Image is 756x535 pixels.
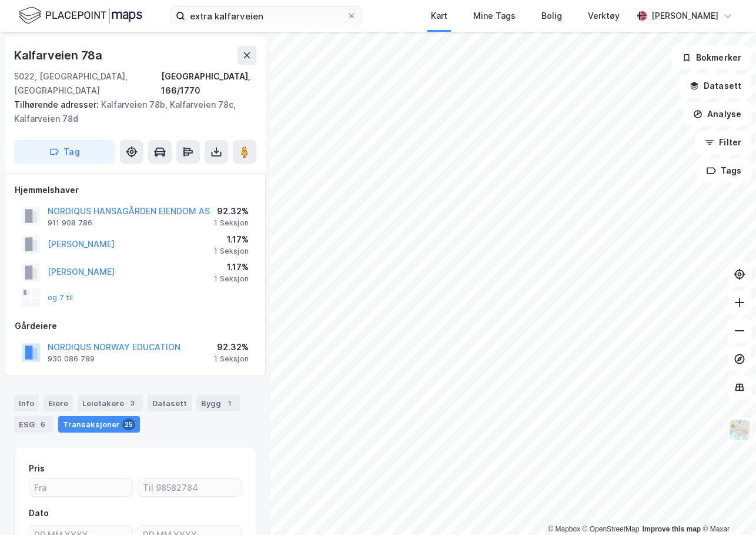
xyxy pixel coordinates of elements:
input: Søk på adresse, matrikkel, gårdeiere, leietakere eller personer [185,7,347,25]
div: Leietakere [78,395,143,411]
img: logo.f888ab2527a4732fd821a326f86c7f29.svg [19,5,142,26]
div: Bolig [541,9,562,23]
button: Analyse [683,102,751,126]
button: Tag [14,140,115,164]
div: Kart [431,9,447,23]
div: 1 Seksjon [214,274,249,284]
span: Tilhørende adresser: [14,99,101,109]
a: Improve this map [643,525,701,533]
div: 1 [223,397,235,409]
button: Filter [695,131,751,154]
div: Gårdeiere [15,319,256,333]
button: Tags [697,159,751,182]
div: Bygg [196,395,240,411]
div: [PERSON_NAME] [651,9,718,23]
div: 1 Seksjon [214,218,249,228]
img: Z [728,418,751,441]
div: 92.32% [214,204,249,218]
div: 5022, [GEOGRAPHIC_DATA], [GEOGRAPHIC_DATA] [14,69,161,98]
div: 6 [37,418,49,430]
div: Kalfarveien 78b, Kalfarveien 78c, Kalfarveien 78d [14,98,247,126]
div: 911 908 786 [48,218,92,228]
button: Datasett [680,74,751,98]
div: Mine Tags [473,9,516,23]
div: 1.17% [214,232,249,247]
div: Transaksjoner [58,416,140,433]
div: Hjemmelshaver [15,183,256,197]
div: [GEOGRAPHIC_DATA], 166/1770 [161,69,256,98]
input: Til 98582784 [138,478,241,496]
div: 1.17% [214,260,249,274]
button: Bokmerker [672,46,751,69]
div: Kalfarveien 78a [14,46,105,65]
a: Mapbox [548,525,580,533]
div: 3 [126,397,138,409]
div: Dato [29,506,49,520]
div: Kontrollprogram for chat [697,478,756,535]
div: 25 [122,418,135,430]
input: Fra [29,478,132,496]
a: OpenStreetMap [583,525,640,533]
div: Pris [29,461,45,476]
div: 92.32% [214,340,249,354]
div: Eiere [44,395,73,411]
div: ESG [14,416,53,433]
div: Datasett [148,395,192,411]
div: 1 Seksjon [214,354,249,364]
div: Verktøy [588,9,620,23]
div: 930 086 789 [48,354,95,364]
iframe: Chat Widget [697,478,756,535]
div: Info [14,395,39,411]
div: 1 Seksjon [214,247,249,256]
